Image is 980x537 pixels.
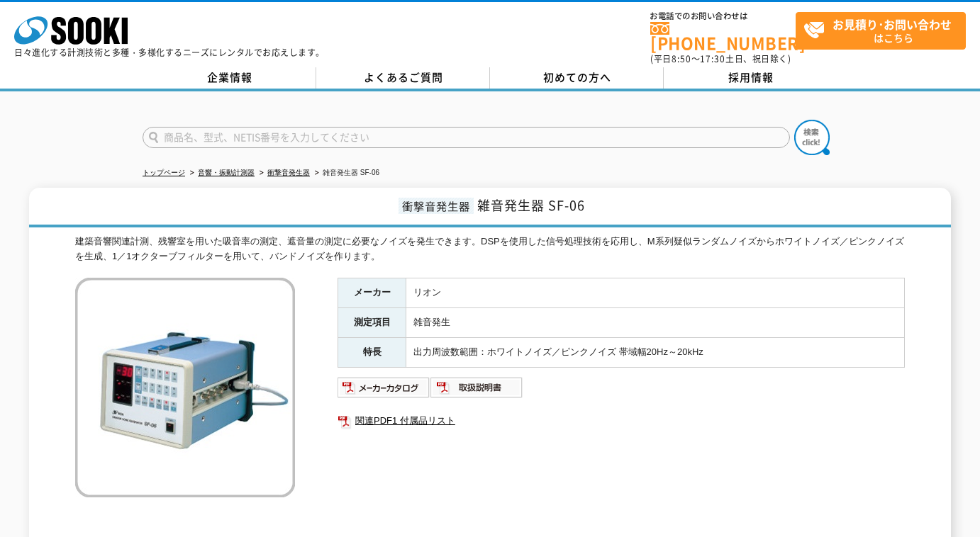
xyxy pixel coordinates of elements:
[406,278,905,308] td: リオン
[316,67,490,89] a: よくあるご質問
[338,308,406,338] th: 測定項目
[338,412,905,430] a: 関連PDF1 付属品リスト
[796,12,966,50] a: お見積り･お問い合わせはこちら
[75,278,295,497] img: 雑音発生器 SF-06
[700,52,725,65] span: 17:30
[312,166,379,181] li: 雑音発生器 SF-06
[794,120,830,155] img: btn_search.png
[338,338,406,368] th: 特長
[430,376,523,399] img: 取扱説明書
[406,308,905,338] td: 雑音発生
[477,196,585,215] span: 雑音発生器 SF-06
[650,22,796,51] a: [PHONE_NUMBER]
[14,48,325,57] p: 日々進化する計測技術と多種・多様化するニーズにレンタルでお応えします。
[399,198,474,214] span: 衝撃音発生器
[406,338,905,368] td: 出力周波数範囲：ホワイトノイズ／ピンクノイズ 帯域幅20Hz～20kHz
[267,169,310,176] a: 衝撃音発生器
[650,52,791,65] span: (平日 ～ 土日、祝日除く)
[833,16,952,33] strong: お見積り･お問い合わせ
[672,52,691,65] span: 8:50
[430,385,523,396] a: 取扱説明書
[75,234,905,264] div: 建築音響関連計測、残響室を用いた吸音率の測定、遮音量の測定に必要なノイズを発生できます。DSPを使用した信号処理技術を応用し、M系列疑似ランダムノイズからホワイトノイズ／ピンクノイズを生成、1／...
[543,69,611,85] span: 初めての方へ
[198,169,255,176] a: 音響・振動計測器
[490,67,664,89] a: 初めての方へ
[143,169,185,176] a: トップページ
[338,278,406,308] th: メーカー
[664,67,837,89] a: 採用情報
[650,12,796,21] span: お電話でのお問い合わせは
[338,376,430,399] img: メーカーカタログ
[143,67,316,89] a: 企業情報
[803,13,965,48] span: はこちら
[338,385,430,396] a: メーカーカタログ
[143,127,790,148] input: 商品名、型式、NETIS番号を入力してください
